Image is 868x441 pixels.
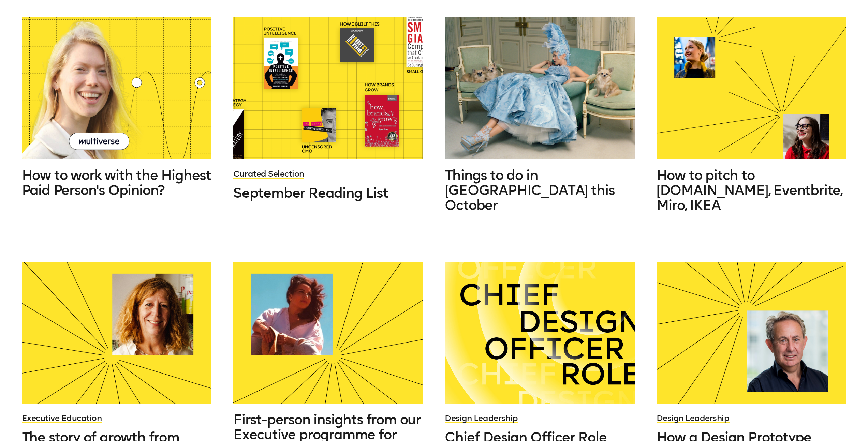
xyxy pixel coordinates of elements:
a: Things to do in [GEOGRAPHIC_DATA] this October [445,168,635,213]
a: Executive Education [22,413,102,423]
span: How to pitch to [DOMAIN_NAME], Eventbrite, Miro, IKEA [657,167,842,213]
a: Curated Selection [233,169,304,179]
a: How to pitch to [DOMAIN_NAME], Eventbrite, Miro, IKEA [657,168,847,213]
a: How to work with the Highest Paid Person's Opinion? [22,168,212,198]
span: September Reading List [233,185,388,201]
a: Design Leadership [445,413,518,423]
a: Design Leadership [657,413,730,423]
a: September Reading List [233,185,423,200]
span: Things to do in [GEOGRAPHIC_DATA] this October [445,167,614,213]
span: How to work with the Highest Paid Person's Opinion? [22,167,211,198]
